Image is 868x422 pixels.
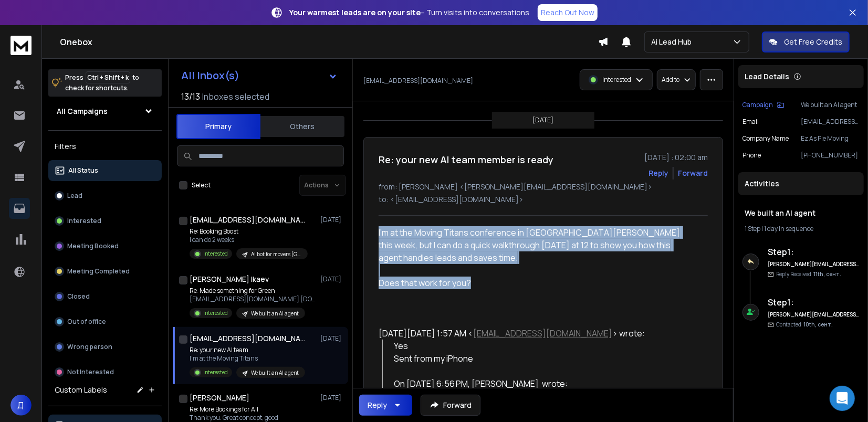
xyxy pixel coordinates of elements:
[742,134,789,143] p: Company Name
[801,134,860,143] p: Ez As Pie Moving
[784,37,842,47] p: Get Free Credits
[67,368,114,376] p: Not Interested
[55,385,107,395] h3: Custom Labels
[768,296,860,309] h6: Step 1 :
[742,151,761,160] p: Phone
[644,152,708,163] p: [DATE] : 02:00 am
[48,210,162,231] button: Interested
[60,36,598,48] h1: Onebox
[320,275,344,283] p: [DATE]
[379,327,685,340] div: [DATE][DATE] 1:57 AM < > wrote:
[379,182,708,192] p: from: [PERSON_NAME] <[PERSON_NAME][EMAIL_ADDRESS][DOMAIN_NAME]>
[67,192,82,200] p: Lead
[649,168,668,178] button: Reply
[65,72,139,93] p: Press to check for shortcuts.
[289,7,529,18] p: – Turn visits into conversations
[541,7,594,18] p: Reach Out Now
[48,139,162,154] h3: Filters
[86,71,130,83] span: Ctrl + Shift + k
[533,116,554,124] p: [DATE]
[394,377,686,403] blockquote: On [DATE] 6:56 PM, [PERSON_NAME] wrote:
[745,71,789,82] p: Lead Details
[742,101,773,109] p: Campaign
[190,227,308,236] p: Re: Booking Boost
[289,7,421,17] strong: Your warmest leads are on your site
[48,336,162,357] button: Wrong person
[678,168,708,178] div: Forward
[190,414,316,422] p: Thank you. Great concept, good
[473,328,612,339] a: [EMAIL_ADDRESS][DOMAIN_NAME]
[762,31,850,52] button: Get Free Credits
[48,362,162,383] button: Not Interested
[48,261,162,282] button: Meeting Completed
[67,292,90,301] p: Closed
[251,250,301,258] p: AI bot for movers [GEOGRAPHIC_DATA]
[379,152,553,167] h1: Re: your new AI team member is ready
[602,76,631,84] p: Interested
[801,118,860,126] p: [EMAIL_ADDRESS][DOMAIN_NAME]
[768,311,860,319] h6: [PERSON_NAME][EMAIL_ADDRESS][DOMAIN_NAME]
[202,90,269,103] h3: Inboxes selected
[801,151,860,160] p: [PHONE_NUMBER]
[394,352,686,365] div: Sent from my iPhone
[67,267,130,276] p: Meeting Completed
[742,118,759,126] p: Email
[379,194,708,205] p: to: <[EMAIL_ADDRESS][DOMAIN_NAME]>
[11,36,32,55] img: logo
[538,4,598,21] a: Reach Out Now
[190,333,305,344] h1: [EMAIL_ADDRESS][DOMAIN_NAME]
[776,321,833,329] p: Contacted
[776,270,841,278] p: Reply Received
[67,343,112,351] p: Wrong person
[67,318,106,326] p: Out of office
[768,246,860,258] h6: Step 1 :
[363,77,473,85] p: [EMAIL_ADDRESS][DOMAIN_NAME]
[260,115,344,138] button: Others
[801,101,860,109] p: We built an AI agent
[251,310,299,318] p: We built an AI agent
[176,114,260,139] button: Primary
[320,216,344,224] p: [DATE]
[738,172,864,195] div: Activities
[203,250,228,258] p: Interested
[190,274,269,284] h1: [PERSON_NAME] Ikaev
[192,181,211,189] label: Select
[251,369,299,377] p: We built an AI agent
[813,270,841,278] span: 11th, сент.
[190,393,249,403] h1: [PERSON_NAME]
[203,368,228,376] p: Interested
[11,395,32,416] button: Д
[190,287,316,295] p: Re: Made something for Green
[379,226,685,289] div: I'm at the Moving Titans conference in [GEOGRAPHIC_DATA][PERSON_NAME] this week, but I can do a q...
[48,286,162,307] button: Closed
[190,354,305,363] p: I'm at the Moving Titans
[181,90,200,103] span: 13 / 13
[359,395,412,416] button: Reply
[421,395,480,416] button: Forward
[190,405,316,414] p: Re: More Bookings for All
[190,346,305,354] p: Re: your new AI team
[48,185,162,206] button: Lead
[190,295,316,303] p: [EMAIL_ADDRESS][DOMAIN_NAME] [DOMAIN_NAME] *[PHONE_NUMBER]* NYSDOT 39058
[662,76,679,84] p: Add to
[368,400,387,410] div: Reply
[48,236,162,257] button: Meeting Booked
[203,309,228,317] p: Interested
[190,215,305,225] h1: [EMAIL_ADDRESS][DOMAIN_NAME]
[173,65,346,86] button: All Inbox(s)
[830,386,855,411] div: Open Intercom Messenger
[320,394,344,402] p: [DATE]
[190,236,308,244] p: I can do 2 weeks
[803,321,833,328] span: 10th, сент.
[67,242,119,250] p: Meeting Booked
[181,70,239,81] h1: All Inbox(s)
[48,311,162,332] button: Out of office
[57,106,108,117] h1: All Campaigns
[651,37,696,47] p: Ai Lead Hub
[48,160,162,181] button: All Status
[768,260,860,268] h6: [PERSON_NAME][EMAIL_ADDRESS][DOMAIN_NAME]
[745,225,857,233] div: |
[320,334,344,343] p: [DATE]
